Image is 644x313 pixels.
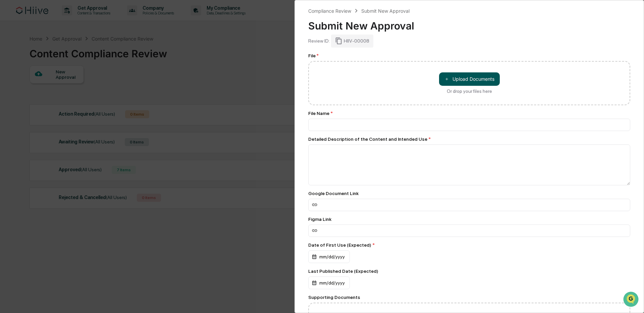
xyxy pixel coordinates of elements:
div: Detailed Description of the Content and Intended Use [308,136,630,142]
div: Submit New Approval [361,8,410,14]
iframe: Open customer support [623,291,641,309]
span: Attestations [55,84,83,91]
div: Last Published Date (Expected) [308,268,630,274]
div: Supporting Documents [308,295,630,300]
div: File [308,53,630,58]
div: Submit New Approval [308,14,630,32]
span: Data Lookup [13,97,42,104]
a: 🔎Data Lookup [4,95,45,107]
div: Compliance Review [308,8,351,14]
div: 🖐️ [7,85,12,90]
img: 1746055101610-c473b297-6a78-478c-a979-82029cc54cd1 [7,51,19,63]
div: File Name [308,111,630,116]
span: Pylon [67,114,81,119]
div: HIIV-00008 [331,35,373,47]
p: How can we help? [7,14,122,25]
div: 🗄️ [49,85,54,90]
div: Date of First Use (Expected) [308,242,630,248]
a: 🖐️Preclearance [4,82,46,94]
div: Figma Link [308,216,630,222]
button: Start new chat [114,53,122,61]
div: Google Document Link [308,191,630,196]
div: mm/dd/yyyy [308,276,350,289]
a: Powered byPylon [47,113,81,119]
div: Or drop your files here [447,88,492,94]
div: Review ID: [308,38,330,44]
button: Or drop your files here [439,72,500,86]
a: 🗄️Attestations [46,82,86,94]
div: Start new chat [23,51,110,58]
span: Preclearance [13,84,43,91]
div: mm/dd/yyyy [308,250,350,263]
div: 🔎 [7,98,12,103]
span: ＋ [444,76,449,82]
div: We're available if you need us! [23,58,85,63]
